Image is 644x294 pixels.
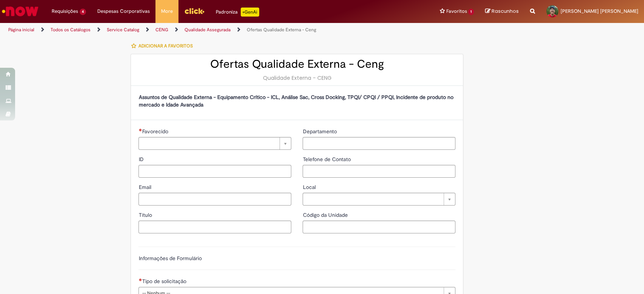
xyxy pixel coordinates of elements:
input: Departamento [303,137,455,150]
span: Telefone de Contato [303,156,352,163]
div: Qualidade Externa - CENG [138,74,455,82]
a: CENG [155,27,168,33]
span: Código da Unidade [303,212,349,218]
input: Código da Unidade [303,221,455,233]
ul: Trilhas de página [6,23,424,37]
input: ID [138,165,291,178]
span: Necessários [138,128,142,131]
input: Título [138,221,291,233]
span: Necessários [138,278,142,281]
a: Página inicial [8,27,34,33]
span: 4 [80,9,86,15]
input: Telefone de Contato [303,165,455,178]
a: Rascunhos [485,8,519,15]
a: Todos os Catálogos [51,27,91,33]
a: Ofertas Qualidade Externa - Ceng [247,27,316,33]
span: Email [138,184,152,190]
span: Favoritos [446,8,467,15]
strong: Assuntos de Qualidade Externa - Equipamento Crítico - ICL, Análise Sac, Cross Docking, TPQI/ CPQI... [138,94,453,108]
a: Service Catalog [107,27,139,33]
span: Requisições [52,8,78,15]
input: Email [138,193,291,206]
span: [PERSON_NAME] [PERSON_NAME] [561,8,638,14]
span: 1 [468,9,474,15]
p: +GenAi [241,8,259,17]
span: More [161,8,173,15]
span: Tipo de solicitação [142,278,188,285]
div: Padroniza [216,8,259,17]
span: ID [138,156,145,163]
h2: Ofertas Qualidade Externa - Ceng [138,58,455,70]
img: ServiceNow [1,4,40,19]
span: Necessários - Favorecido [142,128,169,135]
span: Rascunhos [492,8,519,15]
span: Local [303,184,317,190]
span: Despesas Corporativas [97,8,150,15]
span: Departamento [303,128,338,135]
button: Adicionar a Favoritos [131,38,197,54]
a: Limpar campo Local [303,193,455,206]
span: Título [138,212,153,218]
label: Informações de Formulário [138,255,201,262]
a: Qualidade Assegurada [184,27,231,33]
img: click_logo_yellow_360x200.png [184,5,204,17]
a: Limpar campo Favorecido [138,137,291,150]
span: Adicionar a Favoritos [138,43,192,49]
